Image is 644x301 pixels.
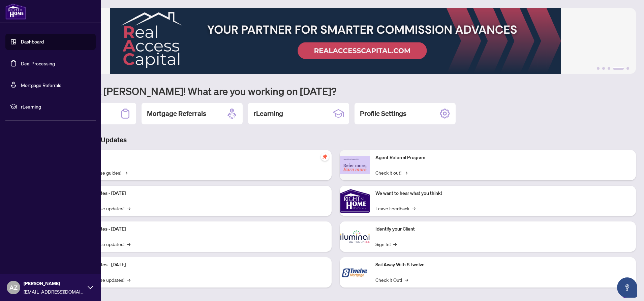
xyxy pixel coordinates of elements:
p: Sail Away With 8Twelve [375,261,631,269]
a: Check it Out!→ [375,276,408,283]
button: 3 [608,67,610,70]
img: Agent Referral Program [340,156,370,174]
p: Platform Updates - [DATE] [71,261,326,269]
button: 2 [602,67,605,70]
button: 4 [613,67,624,70]
h1: Welcome back [PERSON_NAME]! What are you working on [DATE]? [35,85,636,97]
span: → [127,205,130,212]
img: logo [5,3,26,20]
a: Deal Processing [21,60,55,66]
span: [EMAIL_ADDRESS][DOMAIN_NAME] [24,288,84,295]
h2: rLearning [253,109,283,118]
button: 1 [597,67,600,70]
a: Dashboard [21,39,44,45]
button: 5 [626,67,629,70]
p: Platform Updates - [DATE] [71,190,326,197]
span: → [412,205,416,212]
a: Mortgage Referrals [21,82,61,88]
span: → [124,169,127,176]
h3: Brokerage & Industry Updates [35,135,636,145]
p: Self-Help [71,154,326,161]
p: Platform Updates - [DATE] [71,225,326,233]
span: → [127,276,130,283]
span: → [393,240,397,248]
span: rLearning [21,103,91,110]
h2: Profile Settings [360,109,406,118]
p: Agent Referral Program [375,154,631,161]
span: → [404,169,407,176]
p: Identify your Client [375,225,631,233]
a: Sign In!→ [375,240,397,248]
h2: Mortgage Referrals [147,109,206,118]
a: Leave Feedback→ [375,205,416,212]
img: Identify your Client [340,221,370,252]
span: → [127,240,130,248]
p: We want to hear what you think! [375,190,631,197]
span: AZ [9,283,18,292]
img: Slide 3 [35,8,636,74]
span: [PERSON_NAME] [24,280,84,287]
button: Open asap [617,277,637,298]
img: We want to hear what you think! [340,186,370,216]
img: Sail Away With 8Twelve [340,257,370,288]
a: Check it out!→ [375,169,407,176]
span: pushpin [321,153,329,161]
span: → [405,276,408,283]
